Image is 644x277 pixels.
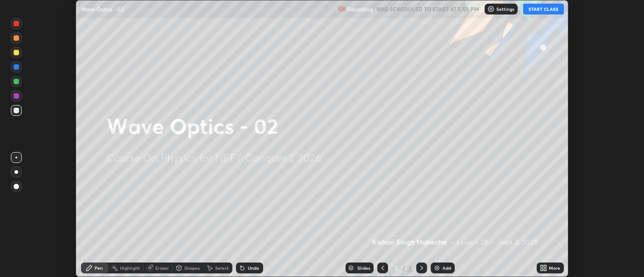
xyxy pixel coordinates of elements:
div: Undo [248,266,259,270]
div: 2 [392,265,401,271]
div: Highlight [120,266,140,270]
img: add-slide-button [433,264,441,272]
div: / [403,265,405,271]
img: recording.375f2c34.svg [338,5,346,13]
div: Shapes [184,266,200,270]
div: Slides [357,266,370,270]
div: More [549,266,560,270]
p: Recording [347,6,373,13]
p: Settings [496,7,514,11]
div: 2 [407,264,413,272]
button: START CLASS [523,4,564,14]
p: Wave Optics - 02 [81,5,124,13]
div: Select [215,266,229,270]
div: Add [442,266,451,270]
h5: WAS SCHEDULED TO START AT 5:50 PM [376,5,479,13]
div: Eraser [155,266,169,270]
div: Pen [95,266,103,270]
img: class-settings-icons [487,5,495,13]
